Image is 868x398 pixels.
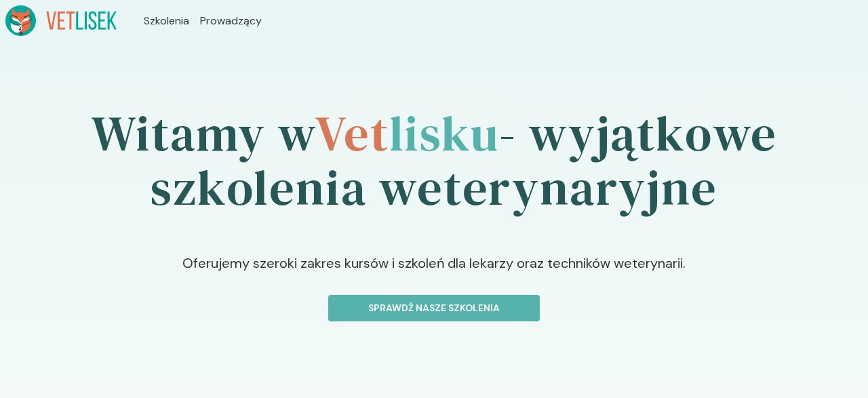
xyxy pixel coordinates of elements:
span: lisku [389,100,499,167]
p: Oferujemy szeroki zakres kursów i szkoleń dla lekarzy oraz techników weterynarii. [144,253,723,295]
button: Sprawdź nasze szkolenia [328,295,540,321]
p: Sprawdź nasze szkolenia [340,301,528,315]
span: Vet [315,100,389,167]
a: Szkolenia [144,13,189,29]
a: Prowadzący [200,13,262,29]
